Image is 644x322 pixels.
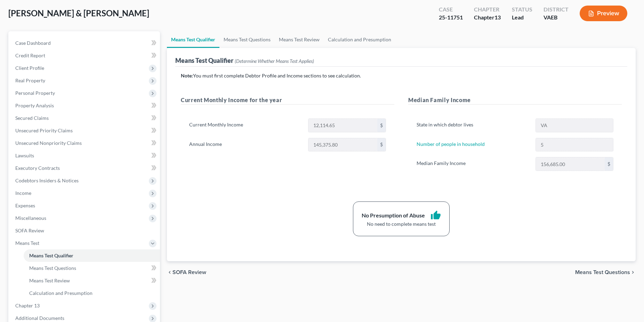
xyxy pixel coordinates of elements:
div: Chapter [474,6,501,14]
span: Miscellaneous [15,215,46,221]
span: (Determine Whether Means Test Applies) [235,58,314,64]
a: Case Dashboard [10,37,160,49]
input: 0.00 [308,138,377,151]
a: Calculation and Presumption [324,31,395,48]
button: chevron_left SOFA Review [167,270,206,275]
a: Means Test Questions [24,262,160,274]
button: Means Test Questions chevron_right [575,270,636,275]
button: Preview [580,6,627,21]
h5: Median Family Income [408,96,622,105]
span: Income [15,190,31,196]
span: SOFA Review [15,228,44,233]
span: Personal Property [15,90,55,96]
div: $ [605,157,613,171]
span: Means Test [15,240,39,246]
span: Client Profile [15,65,44,71]
span: Lawsuits [15,152,34,158]
span: Property Analysis [15,102,54,108]
a: Means Test Review [275,31,324,48]
div: $ [377,119,386,132]
a: Means Test Questions [219,31,275,48]
span: Codebtors Insiders & Notices [15,177,79,183]
span: 13 [494,14,501,20]
span: Credit Report [15,52,45,58]
div: Status [512,6,532,14]
input: 0.00 [308,119,377,132]
label: Current Monthly Income [186,118,305,132]
span: Calculation and Presumption [29,290,92,296]
div: Means Test Qualifier [175,56,314,65]
div: No need to complete means test [362,221,441,228]
span: Means Test Questions [575,270,630,275]
div: Case [439,6,463,14]
a: Means Test Qualifier [167,31,219,48]
div: No Presumption of Abuse [362,212,425,220]
div: 25-11751 [439,14,463,22]
i: chevron_right [630,270,636,275]
a: Calculation and Presumption [24,287,160,299]
input: -- [536,138,613,151]
span: Means Test Review [29,278,70,283]
input: 0.00 [536,157,605,171]
a: Credit Report [10,49,160,62]
strong: Note: [181,73,193,79]
span: Unsecured Nonpriority Claims [15,140,82,146]
p: You must first complete Debtor Profile and Income sections to see calculation. [181,72,622,79]
label: Annual Income [186,138,305,152]
span: Means Test Qualifier [29,253,73,258]
h5: Current Monthly Income for the year [181,96,394,105]
a: Means Test Review [24,274,160,287]
div: VAEB [544,14,569,22]
div: Lead [512,14,532,22]
a: Unsecured Nonpriority Claims [10,137,160,149]
span: [PERSON_NAME] & [PERSON_NAME] [8,8,149,18]
span: Real Property [15,77,45,83]
div: Chapter [474,14,501,22]
input: State [536,119,613,132]
a: SOFA Review [10,224,160,237]
a: Unsecured Priority Claims [10,124,160,137]
span: Case Dashboard [15,40,51,46]
span: Executory Contracts [15,165,60,171]
i: chevron_left [167,270,172,275]
a: Means Test Qualifier [24,249,160,262]
label: Median Family Income [413,157,532,171]
span: SOFA Review [172,270,206,275]
a: Property Analysis [10,99,160,112]
div: District [544,6,569,14]
span: Chapter 13 [15,303,40,308]
div: $ [377,138,386,151]
span: Additional Documents [15,315,64,321]
span: Secured Claims [15,115,49,121]
a: Number of people in household [417,141,485,147]
span: Means Test Questions [29,265,76,271]
a: Secured Claims [10,112,160,124]
span: Unsecured Priority Claims [15,127,73,133]
a: Executory Contracts [10,162,160,174]
i: thumb_up [430,210,441,221]
span: Expenses [15,203,35,208]
label: State in which debtor lives [413,118,532,132]
a: Lawsuits [10,149,160,162]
